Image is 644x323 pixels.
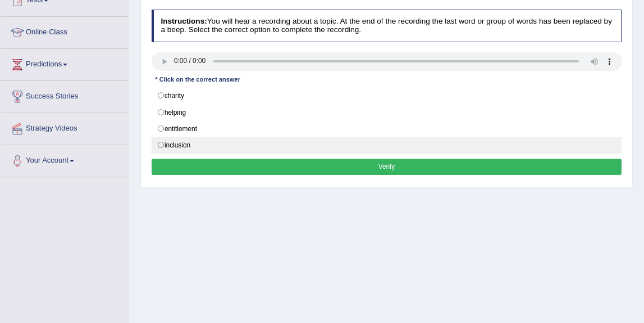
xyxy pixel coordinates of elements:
a: Online Class [1,17,129,45]
a: Predictions [1,49,129,77]
div: * Click on the correct answer [152,75,244,85]
a: Your Account [1,145,129,173]
label: entitlement [152,120,622,137]
label: helping [152,104,622,120]
label: inclusion [152,137,622,154]
b: Instructions: [161,17,207,25]
a: Strategy Videos [1,113,129,141]
button: Verify [152,159,622,175]
label: charity [152,87,622,104]
h4: You will hear a recording about a topic. At the end of the recording the last word or group of wo... [152,10,622,42]
a: Success Stories [1,81,129,109]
